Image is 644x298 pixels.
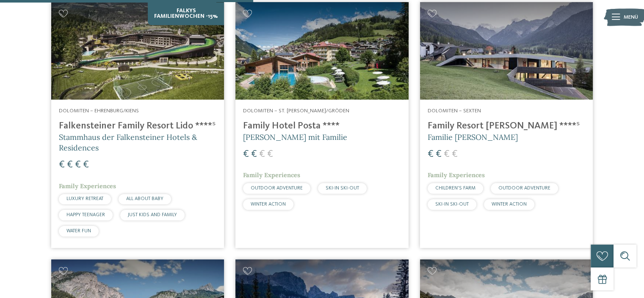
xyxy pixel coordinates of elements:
[243,149,249,159] span: €
[492,202,527,207] span: WINTER ACTION
[51,2,224,248] a: Familienhotels gesucht? Hier findet ihr die besten! Falkys Familienwochen -15% Dolomiten – Ehrenb...
[59,160,65,170] span: €
[59,132,197,153] span: Stammhaus der Falkensteiner Hotels & Residences
[251,202,286,207] span: WINTER ACTION
[435,186,475,191] span: CHILDREN’S FARM
[59,182,116,190] span: Family Experiences
[66,228,91,234] span: WATER FUN
[66,212,105,217] span: HAPPY TEENAGER
[428,120,585,132] h4: Family Resort [PERSON_NAME] ****ˢ
[428,171,485,179] span: Family Experiences
[436,149,442,159] span: €
[251,186,303,191] span: OUTDOOR ADVENTURE
[428,108,481,114] span: Dolomiten – Sexten
[243,171,300,179] span: Family Experiences
[428,149,434,159] span: €
[498,186,550,191] span: OUTDOOR ADVENTURE
[420,2,593,100] img: Family Resort Rainer ****ˢ
[435,202,469,207] span: SKI-IN SKI-OUT
[83,160,89,170] span: €
[51,2,224,100] img: Familienhotels gesucht? Hier findet ihr die besten!
[235,2,408,100] img: Familienhotels gesucht? Hier findet ihr die besten!
[128,212,177,217] span: JUST KIDS AND FAMILY
[66,196,103,201] span: LUXURY RETREAT
[59,108,139,114] span: Dolomiten – Ehrenburg/Kiens
[420,2,593,248] a: Familienhotels gesucht? Hier findet ihr die besten! Dolomiten – Sexten Family Resort [PERSON_NAME...
[428,132,518,142] span: Familie [PERSON_NAME]
[251,149,257,159] span: €
[243,132,347,142] span: [PERSON_NAME] mit Familie
[59,120,216,132] h4: Falkensteiner Family Resort Lido ****ˢ
[126,196,163,201] span: ALL ABOUT BABY
[243,120,401,132] h4: Family Hotel Posta ****
[267,149,273,159] span: €
[326,186,359,191] span: SKI-IN SKI-OUT
[444,149,450,159] span: €
[259,149,265,159] span: €
[452,149,458,159] span: €
[67,160,73,170] span: €
[243,108,349,114] span: Dolomiten – St. [PERSON_NAME]/Gröden
[75,160,81,170] span: €
[235,2,408,248] a: Familienhotels gesucht? Hier findet ihr die besten! Dolomiten – St. [PERSON_NAME]/Gröden Family H...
